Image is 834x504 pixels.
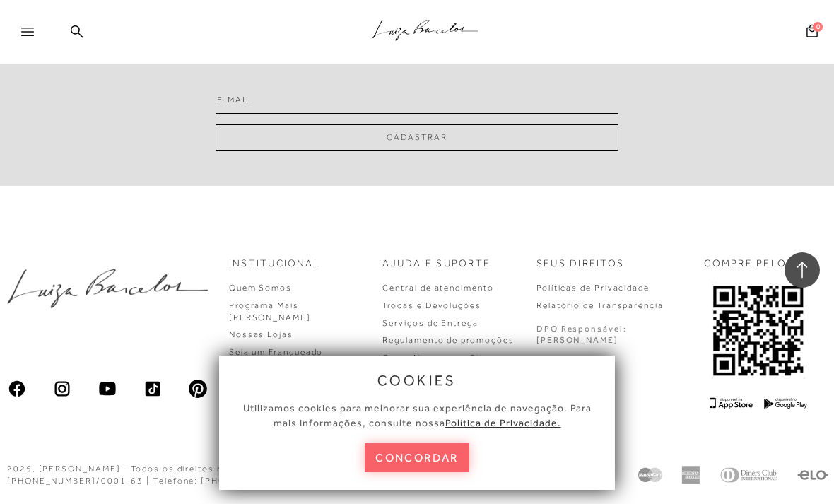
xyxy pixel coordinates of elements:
p: Institucional [229,257,321,271]
span: cookies [377,373,457,388]
img: tiktok [143,379,163,399]
a: Regulamento de promoções [382,335,514,345]
a: Central de atendimento [382,283,493,293]
img: youtube_material_rounded [98,379,117,399]
button: Cadastrar [216,124,618,151]
button: 0 [802,23,822,42]
a: Trocas e Devoluções [382,300,481,310]
div: 2025, [PERSON_NAME] - Todos os direitos reservados | [STREET_ADDRESS] | CEP: 30775-230 | CNPJ: [P... [7,463,558,487]
p: Ajuda e Suporte [382,257,491,271]
img: luiza-barcelos.png [7,269,208,308]
p: DPO Responsável: [PERSON_NAME] [536,323,627,347]
img: American Express [681,466,700,484]
p: Seus Direitos [536,257,624,271]
input: E-mail [216,86,618,114]
img: Elo [797,466,829,484]
img: App Store Logo [710,397,753,409]
img: facebook_ios_glyph [7,379,27,399]
a: Serviços de Entrega [382,318,478,328]
button: concordar [365,443,469,472]
img: instagram_material_outline [52,379,72,399]
span: Utilizamos cookies para melhorar sua experiência de navegação. Para mais informações, consulte nossa [243,402,592,428]
a: Política de Privacidade. [445,417,561,428]
a: Nossas Lojas [229,329,293,339]
a: Programa Mais [PERSON_NAME] [229,300,311,322]
a: Quem Somos [229,283,292,293]
a: Relatório de Transparência [536,300,664,310]
img: Google Play Logo [764,397,807,409]
img: Mastercard [636,466,664,484]
span: 0 [813,22,823,32]
img: QRCODE [712,282,805,379]
img: pinterest_ios_filled [188,379,208,399]
p: COMPRE PELO APP [704,257,813,271]
img: Diners Club [717,466,780,484]
a: Políticas de Privacidade [536,283,650,293]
